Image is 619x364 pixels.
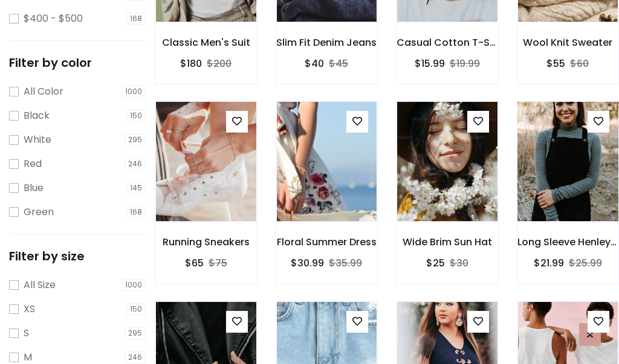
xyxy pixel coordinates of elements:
[415,58,445,69] h6: $15.99
[450,256,468,270] del: $30
[207,57,232,71] del: $200
[180,58,202,69] h6: $180
[126,206,146,218] span: 168
[534,257,564,269] h6: $21.99
[24,205,54,219] label: Green
[125,158,146,170] span: 246
[276,37,378,48] h6: Slim Fit Denim Jeans
[24,11,83,26] label: $400 - $500
[24,302,35,316] label: XS
[185,257,204,269] h6: $65
[24,181,44,195] label: Blue
[126,303,146,315] span: 150
[291,257,324,269] h6: $30.99
[24,84,63,99] label: All Color
[24,278,56,292] label: All Size
[276,236,378,248] h6: Floral Summer Dress
[24,326,29,340] label: S
[125,327,146,339] span: 295
[155,37,257,48] h6: Classic Men's Suit
[569,256,602,270] del: $25.99
[125,351,146,363] span: 246
[122,86,146,98] span: 1000
[450,57,480,71] del: $19.99
[305,58,324,69] h6: $40
[517,37,619,48] h6: Wool Knit Sweater
[24,157,42,171] label: Red
[397,236,498,248] h6: Wide Brim Sun Hat
[426,257,445,269] h6: $25
[126,110,146,122] span: 150
[125,134,146,146] span: 295
[122,279,146,291] span: 1000
[546,58,565,69] h6: $55
[570,57,589,71] del: $60
[24,108,50,123] label: Black
[24,133,51,147] label: White
[126,182,146,194] span: 145
[155,236,257,248] h6: Running Sneakers
[9,249,146,263] h5: Filter by size
[397,37,498,48] h6: Casual Cotton T-Shirt
[209,256,227,270] del: $75
[329,57,348,71] del: $45
[517,236,619,248] h6: Long Sleeve Henley T-Shirt
[329,256,362,270] del: $35.99
[126,13,146,25] span: 168
[9,55,146,70] h5: Filter by color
